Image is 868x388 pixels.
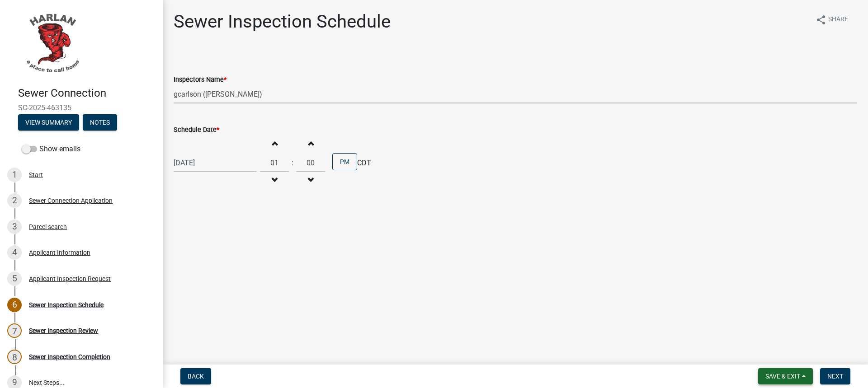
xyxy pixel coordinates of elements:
div: 3 [7,220,22,234]
span: SC-2025-463135 [18,103,145,112]
label: Schedule Date [174,127,219,133]
button: Back [180,368,211,384]
button: shareShare [808,11,855,28]
div: 6 [7,298,22,312]
div: 2 [7,193,22,208]
div: Parcel search [29,224,67,230]
h4: Sewer Connection [18,87,156,100]
button: Notes [83,114,117,131]
input: mm/dd/yyyy [174,154,256,172]
button: Save & Exit [758,368,813,384]
button: View Summary [18,114,79,131]
div: Sewer Inspection Review [29,327,98,334]
div: Applicant Inspection Request [29,276,111,282]
i: share [816,14,826,25]
div: 7 [7,323,22,338]
wm-modal-confirm: Summary [18,119,79,126]
div: Applicant Information [29,249,90,256]
span: CDT [357,158,371,168]
div: 1 [7,168,22,182]
label: Inspectors Name [174,77,226,83]
h1: Sewer Inspection Schedule [174,11,391,33]
button: PM [332,153,357,170]
div: Sewer Inspection Completion [29,354,110,360]
span: Share [828,14,848,25]
div: Start [29,172,43,178]
div: 8 [7,350,22,364]
div: Sewer Inspection Schedule [29,302,104,308]
div: 4 [7,245,22,260]
div: : [289,158,296,168]
img: City of Harlan, Iowa [18,9,86,77]
input: Minutes [296,154,325,172]
div: Sewer Connection Application [29,197,113,204]
button: Next [820,368,850,384]
input: Hours [260,154,289,172]
label: Show emails [22,144,80,154]
wm-modal-confirm: Notes [83,119,117,126]
span: Back [188,373,204,380]
span: Next [827,373,843,380]
span: Save & Exit [765,373,800,380]
div: 5 [7,271,22,286]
